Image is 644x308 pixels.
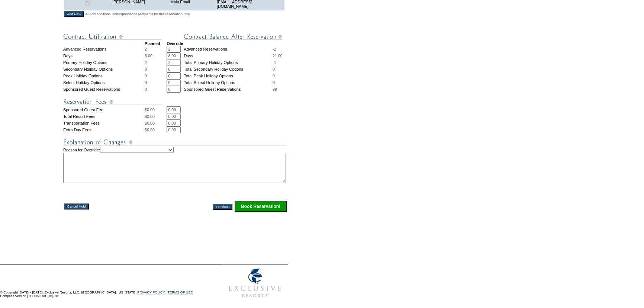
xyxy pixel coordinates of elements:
[63,59,145,66] td: Primary Holiday Options
[273,60,276,65] span: -1
[63,97,162,106] img: Reservation Fees
[273,74,275,78] span: 0
[145,54,152,58] span: 8.00
[63,147,287,183] td: Reason for Override:
[145,67,147,71] span: 0
[145,47,147,51] span: 2
[184,32,282,41] img: Contract Balance After Reservation
[137,291,165,294] a: PRIVACY POLICY
[184,52,273,59] td: Days
[63,46,145,52] td: Advanced Reservations
[273,54,283,58] span: 21.00
[145,113,167,120] td: $
[235,201,287,212] input: Click this button to finalize your reservation.
[63,52,145,59] td: Days
[63,32,162,41] img: Contract Utilization
[145,87,147,92] span: 0
[222,264,288,302] img: Exclusive Resorts
[63,86,145,93] td: Sponsored Guest Reservations
[184,79,273,86] td: Total Select Holiday Options
[184,73,273,79] td: Total Peak Holiday Options
[184,86,273,93] td: Sponsored Guest Reservations
[184,66,273,73] td: Total Secondary Holiday Options
[64,11,84,17] input: Add New
[145,41,160,46] strong: Planned
[145,60,147,65] span: 2
[147,114,155,119] span: 0.00
[63,79,145,86] td: Select Holiday Options
[63,113,145,120] td: Total Resort Fees
[168,291,193,294] a: TERMS OF USE
[145,74,147,78] span: 0
[184,59,273,66] td: Total Primary Holiday Options
[64,203,89,209] input: Cancel Hold
[147,121,155,125] span: 0.00
[85,12,191,16] span: <--Add additional correspondence recipients for this reservation only.
[63,66,145,73] td: Secondary Holiday Options
[145,80,147,85] span: 0
[273,80,275,85] span: 0
[145,106,167,113] td: $
[63,138,286,147] img: Explanation of Changes
[63,106,145,113] td: Sponsored Guest Fee
[145,120,167,126] td: $
[167,41,183,46] strong: Override
[147,128,155,132] span: 0.00
[213,204,232,210] input: Previous
[63,73,145,79] td: Peak Holiday Options
[273,67,275,71] span: 0
[63,126,145,133] td: Extra Day Fees
[147,108,155,112] span: 0.00
[184,46,273,52] td: Advanced Reservations
[273,47,276,51] span: -2
[145,126,167,133] td: $
[273,87,277,92] span: 99
[63,120,145,126] td: Transportation Fees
